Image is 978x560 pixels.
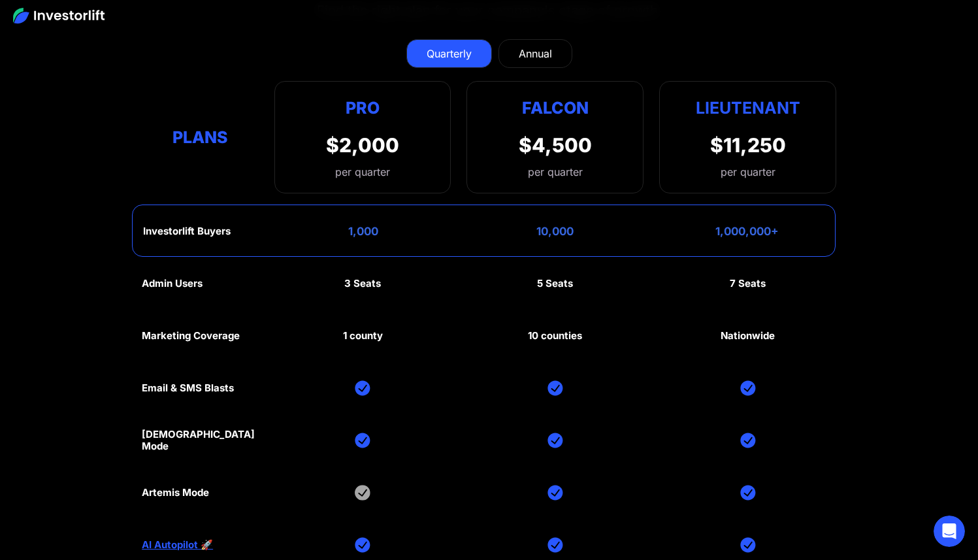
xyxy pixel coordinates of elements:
div: 3 Seats [344,278,381,289]
div: 10,000 [536,225,574,238]
strong: Lieutenant [696,98,800,118]
img: Profile image for Silvia [153,21,179,47]
p: How can we help? [26,115,235,137]
div: per quarter [528,164,583,180]
div: per quarter [326,164,399,180]
div: Artemis Mode [142,487,209,499]
div: 5 Seats [537,278,573,289]
a: AI Autopilot 🚀 [142,539,213,551]
div: 1 county [343,330,383,342]
a: Check out our Customer Hub! [19,216,242,240]
div: 1,000,000+ [715,225,779,238]
div: [DEMOGRAPHIC_DATA] Mode [142,429,259,452]
div: Plans [142,125,259,150]
div: Check out our Customer Hub! [27,222,219,235]
div: Nationwide [721,330,775,342]
img: Profile image for Elory [128,21,154,47]
div: 10 counties [528,330,582,342]
span: Messages [174,440,219,450]
div: Investorlift Buyers [143,225,231,237]
span: Home [50,440,80,450]
div: Send us a messageWe'll be back online [DATE] [13,154,248,204]
img: logo [26,29,102,42]
div: per quarter [721,164,775,180]
div: $11,250 [710,133,786,157]
div: $4,500 [519,133,592,157]
div: Marketing Coverage [142,330,240,342]
div: Annual [519,46,552,61]
iframe: Intercom live chat [934,516,965,547]
div: Close [225,21,248,44]
div: $2,000 [326,133,399,157]
p: Hi there, 👋 [26,93,235,115]
div: Admin Users [142,278,203,289]
div: We'll be back online [DATE] [27,179,218,193]
div: Pro [326,95,399,120]
div: Send us a message [27,165,218,179]
div: Email & SMS Blasts [142,382,234,394]
div: 1,000 [348,225,378,238]
div: Profile image for Daniel [178,21,204,47]
div: Falcon [522,95,589,120]
div: Quarterly [427,46,472,61]
button: Messages [131,408,261,460]
div: 7 Seats [730,278,766,289]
